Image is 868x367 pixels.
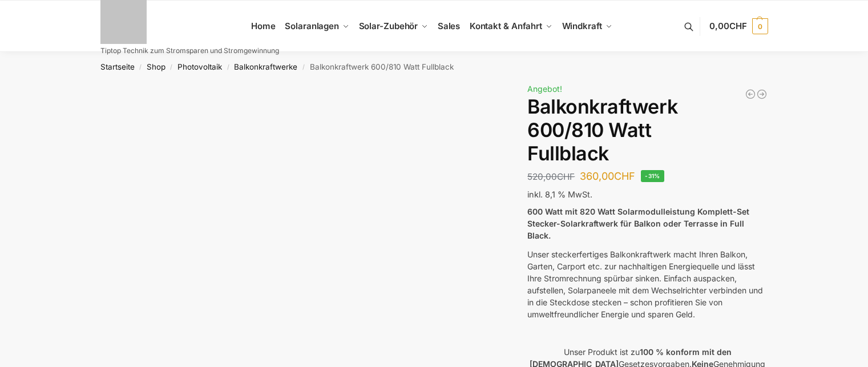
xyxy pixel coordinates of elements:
span: Angebot! [527,84,562,94]
a: Windkraft [557,1,617,52]
span: 0,00 [709,21,746,31]
a: Startseite [100,62,135,71]
a: Balkonkraftwerk 445/600 Watt Bificial [745,88,756,100]
span: Windkraft [562,21,602,31]
strong: 600 Watt mit 820 Watt Solarmodulleistung Komplett-Set Stecker-Solarkraftwerk für Balkon oder Terr... [527,207,749,240]
span: / [135,63,147,72]
p: Unser steckerfertiges Balkonkraftwerk macht Ihren Balkon, Garten, Carport etc. zur nachhaltigen E... [527,248,768,320]
span: Solaranlagen [285,21,339,31]
span: Sales [438,21,461,31]
span: CHF [729,21,747,31]
a: Solar-Zubehör [354,1,433,52]
span: / [222,63,234,72]
span: CHF [614,170,635,182]
span: / [165,63,177,72]
a: Sales [433,1,465,52]
a: Balkonkraftwerke [234,62,297,71]
span: Kontakt & Anfahrt [470,21,542,31]
span: 0 [752,18,768,34]
a: Shop [147,62,165,71]
span: Solar-Zubehör [359,21,418,31]
a: 0,00CHF 0 [709,9,768,43]
bdi: 520,00 [527,171,575,182]
span: / [297,63,309,72]
span: inkl. 8,1 % MwSt. [527,189,592,199]
span: CHF [557,171,575,182]
a: Photovoltaik [177,62,222,71]
span: -31% [641,170,664,182]
bdi: 360,00 [580,170,635,182]
p: Tiptop Technik zum Stromsparen und Stromgewinnung [100,47,279,54]
a: Balkonkraftwerk 405/600 Watt erweiterbar [756,88,768,100]
h1: Balkonkraftwerk 600/810 Watt Fullblack [527,95,768,165]
a: Kontakt & Anfahrt [465,1,557,52]
a: Solaranlagen [280,1,354,52]
nav: Breadcrumb [80,52,788,82]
